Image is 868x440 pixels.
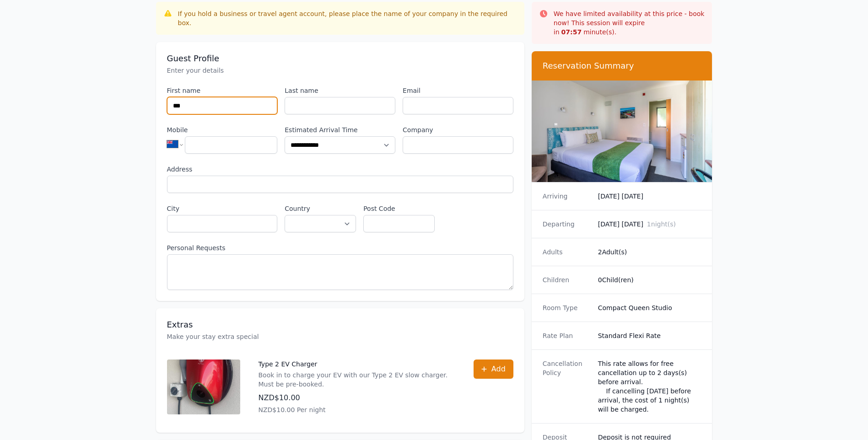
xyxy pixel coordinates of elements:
dd: [DATE] [DATE] [598,192,701,201]
div: If you hold a business or travel agent account, please place the name of your company in the requ... [178,9,517,27]
img: Type 2 EV Charger [167,360,240,414]
dt: Cancellation Policy [543,359,591,414]
dd: Compact Queen Studio [598,303,701,312]
dt: Arriving [543,192,591,201]
label: Last name [285,86,395,95]
h3: Reservation Summary [543,60,701,71]
dt: Departing [543,220,591,229]
dd: Standard Flexi Rate [598,331,701,340]
label: Email [403,86,513,95]
dt: Room Type [543,303,591,312]
dd: 2 Adult(s) [598,247,701,257]
dt: Adults [543,247,591,257]
dd: [DATE] [DATE] [598,220,701,229]
p: NZD$10.00 Per night [259,405,455,414]
label: First name [167,86,278,95]
dt: Children [543,275,591,284]
p: Enter your details [167,66,513,75]
dt: Rate Plan [543,331,591,340]
p: Type 2 EV Charger [259,360,455,369]
label: Company [403,125,513,134]
dd: 0 Child(ren) [598,275,701,284]
h3: Extras [167,319,513,330]
p: Book in to charge your EV with our Type 2 EV slow charger. Must be pre-booked. [259,370,455,389]
span: 1 night(s) [647,220,676,228]
button: Add [474,360,513,379]
p: We have limited availability at this price - book now! This session will expire in minute(s). [554,9,705,37]
label: Country [285,204,356,213]
label: Estimated Arrival Time [285,125,395,134]
strong: 07 : 57 [561,28,582,36]
label: Mobile [167,125,278,134]
label: Address [167,165,513,174]
div: This rate allows for free cancellation up to 2 days(s) before arrival. If cancelling [DATE] befor... [598,359,701,414]
p: NZD$10.00 [259,392,455,403]
h3: Guest Profile [167,53,513,64]
label: Post Code [363,204,435,213]
p: Make your stay extra special [167,332,513,341]
label: Personal Requests [167,243,513,252]
span: Add [491,364,506,375]
img: Compact Queen Studio [532,80,712,182]
label: City [167,204,278,213]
